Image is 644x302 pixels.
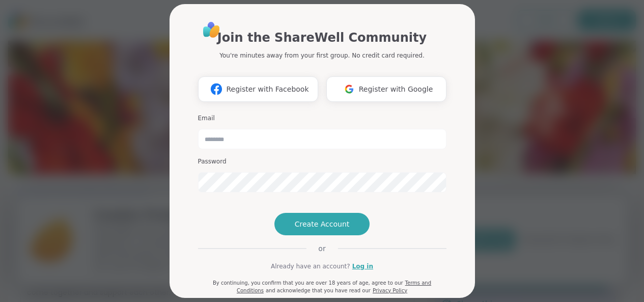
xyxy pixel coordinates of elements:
img: ShareWell Logomark [207,79,226,98]
span: Register with Google [359,84,433,95]
h1: Join the ShareWell Community [217,29,427,47]
span: Already have an account? [271,262,350,271]
a: Log in [352,262,373,271]
a: Privacy Policy [373,288,407,293]
img: ShareWell Logo [200,18,223,41]
p: You're minutes away from your first group. No credit card required. [219,51,424,60]
h3: Password [198,157,446,166]
h3: Email [198,114,446,123]
button: Create Account [274,213,370,235]
span: and acknowledge that you have read our [266,288,371,293]
span: By continuing, you confirm that you are over 18 years of age, agree to our [213,280,403,286]
button: Register with Google [326,76,446,102]
a: Terms and Conditions [237,280,431,293]
img: ShareWell Logomark [340,79,359,98]
span: Create Account [295,219,350,229]
span: or [306,243,338,254]
button: Register with Facebook [198,76,318,102]
span: Register with Facebook [226,84,309,95]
